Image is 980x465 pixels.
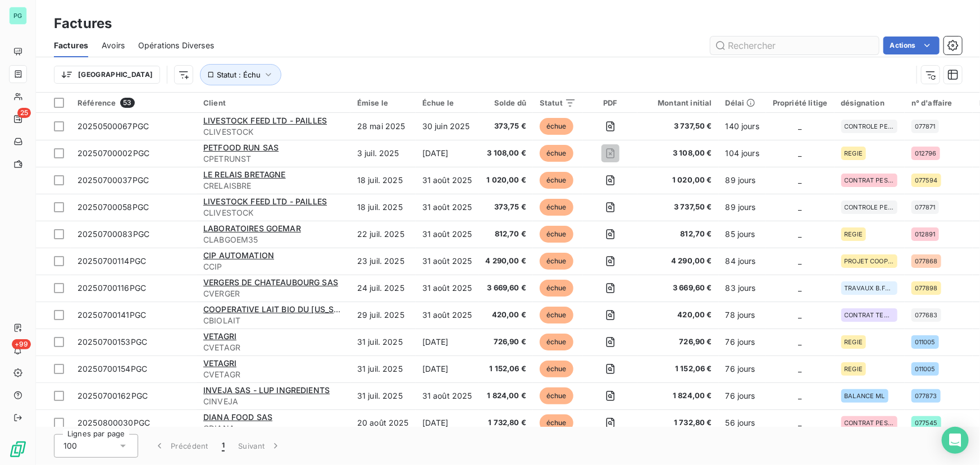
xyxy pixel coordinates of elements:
[416,140,479,167] td: [DATE]
[726,98,759,107] div: Délai
[147,434,215,458] button: Précédent
[203,170,286,179] span: LE RELAIS BRETAGNE
[799,283,802,293] span: _
[203,126,344,138] span: CLIVESTOCK
[416,167,479,194] td: 31 août 2025
[203,180,344,192] span: CRELAISBRE
[203,234,344,245] span: CLABGOEM35
[203,98,344,107] div: Client
[416,221,479,248] td: 31 août 2025
[915,231,936,238] span: 012891
[78,202,149,212] span: 20250700058PGC
[799,229,802,239] span: _
[350,409,416,436] td: 20 août 2025
[416,382,479,409] td: 31 août 2025
[486,390,527,402] span: 1 824,00 €
[416,302,479,329] td: 31 août 2025
[845,204,894,211] span: CONTROLE PESAGE 2025 - MAURITUS
[231,434,288,458] button: Suivant
[719,329,766,355] td: 76 jours
[799,175,802,185] span: _
[416,113,479,140] td: 30 juin 2025
[773,98,827,107] div: Propriété litige
[78,256,146,266] span: 20250700114PGC
[845,231,863,238] span: REGIE
[799,364,802,373] span: _
[915,393,937,399] span: 077873
[138,40,214,51] span: Opérations Diverses
[540,226,573,243] span: échue
[719,409,766,436] td: 56 jours
[350,382,416,409] td: 31 juil. 2025
[203,277,338,287] span: VERGERS DE CHATEAUBOURG SAS
[203,423,344,434] span: CDIANA
[845,150,863,157] span: REGIE
[915,285,938,291] span: 077898
[540,361,573,377] span: échue
[915,123,936,130] span: 077871
[422,98,472,107] div: Échue le
[540,334,573,350] span: échue
[350,194,416,221] td: 18 juil. 2025
[203,315,344,326] span: CBIOLAIT
[799,121,802,131] span: _
[942,427,969,454] div: Open Intercom Messenger
[540,280,573,297] span: échue
[915,312,938,318] span: 077683
[486,417,527,428] span: 1 732,80 €
[486,98,527,107] div: Solde dû
[719,140,766,167] td: 104 jours
[78,310,146,320] span: 20250700141PGC
[486,309,527,321] span: 420,00 €
[540,118,573,135] span: échue
[644,121,712,132] span: 3 737,50 €
[799,256,802,266] span: _
[416,355,479,382] td: [DATE]
[644,417,712,428] span: 1 732,80 €
[63,440,77,452] span: 100
[719,113,766,140] td: 140 jours
[540,98,576,107] div: Statut
[911,98,966,107] div: n° d'affaire
[540,199,573,216] span: échue
[540,172,573,189] span: échue
[644,202,712,213] span: 3 737,50 €
[486,202,527,213] span: 373,75 €
[350,167,416,194] td: 18 juil. 2025
[203,224,301,233] span: LABORATOIRES GOEMAR
[78,121,149,131] span: 20250500067PGC
[486,256,527,267] span: 4 290,00 €
[203,153,344,165] span: CPETRUNST
[102,40,125,51] span: Avoirs
[799,418,802,427] span: _
[915,258,938,265] span: 077868
[644,175,712,186] span: 1 020,00 €
[78,418,150,427] span: 20250800030PGC
[845,123,894,130] span: CONTROLE PESAGE 2025 - MAURITUS
[350,302,416,329] td: 29 juil. 2025
[54,40,88,51] span: Factures
[845,393,886,399] span: BALANCE ML
[590,98,631,107] div: PDF
[719,167,766,194] td: 89 jours
[719,355,766,382] td: 76 jours
[845,339,863,345] span: REGIE
[78,98,116,107] span: Référence
[200,64,281,85] button: Statut : Échu
[78,148,149,158] span: 20250700002PGC
[350,221,416,248] td: 22 juil. 2025
[203,342,344,353] span: CVETAGR
[350,355,416,382] td: 31 juil. 2025
[644,390,712,402] span: 1 824,00 €
[719,275,766,302] td: 83 jours
[350,140,416,167] td: 3 juil. 2025
[78,175,149,185] span: 20250700037PGC
[416,409,479,436] td: [DATE]
[203,331,236,341] span: VETAGRI
[9,440,27,458] img: Logo LeanPay
[203,412,272,422] span: DIANA FOOD SAS
[217,70,261,79] span: Statut : Échu
[203,197,327,206] span: LIVESTOCK FEED LTD - PAILLES
[203,304,356,314] span: COOPERATIVE LAIT BIO DU [US_STATE]
[78,391,148,400] span: 20250700162PGC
